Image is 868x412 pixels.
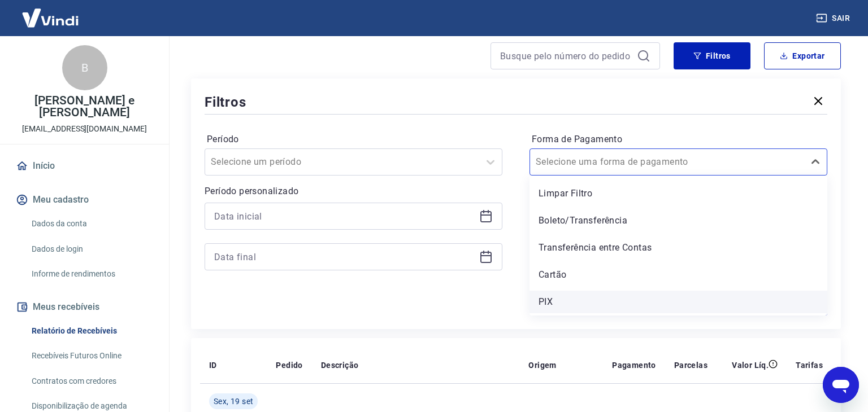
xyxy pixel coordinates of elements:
[214,208,475,225] input: Data inicial
[500,47,632,64] input: Busque pelo número do pedido
[528,360,556,371] p: Origem
[796,360,823,371] p: Tarifas
[62,45,107,90] div: B
[14,154,155,178] a: Início
[530,209,827,232] div: Boleto/Transferência
[14,295,155,319] button: Meus recebíveis
[214,248,475,265] input: Data final
[27,344,155,367] a: Recebíveis Futuros Online
[530,236,827,259] div: Transferência entre Contas
[205,93,246,111] h5: Filtros
[27,319,155,343] a: Relatório de Recebíveis
[814,8,854,29] button: Sair
[27,262,155,286] a: Informe de rendimentos
[276,360,302,371] p: Pedido
[764,42,841,69] button: Exportar
[823,367,859,403] iframe: Botão para abrir a janela de mensagens
[530,291,827,313] div: PIX
[674,360,708,371] p: Parcelas
[321,360,359,371] p: Descrição
[22,123,147,135] p: [EMAIL_ADDRESS][DOMAIN_NAME]
[27,238,155,261] a: Dados de login
[530,182,827,205] div: Limpar Filtro
[27,212,155,235] a: Dados da conta
[214,396,253,407] span: Sex, 19 set
[14,187,155,212] button: Meu cadastro
[209,360,217,371] p: ID
[612,360,656,371] p: Pagamento
[27,370,155,393] a: Contratos com credores
[205,185,502,198] p: Período personalizado
[207,133,500,146] label: Período
[674,42,750,69] button: Filtros
[14,1,87,35] img: Vindi
[532,133,825,146] label: Forma de Pagamento
[530,264,827,286] div: Cartão
[9,95,160,119] p: [PERSON_NAME] e [PERSON_NAME]
[732,360,769,371] p: Valor Líq.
